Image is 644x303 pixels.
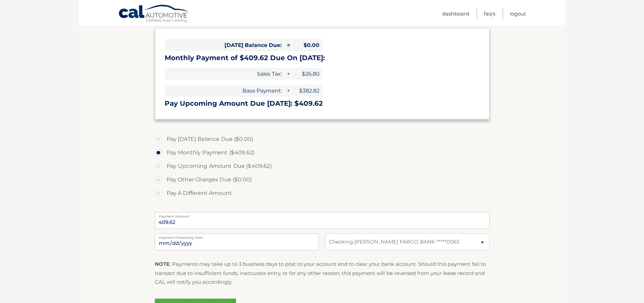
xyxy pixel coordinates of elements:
h3: Pay Upcoming Amount Due [DATE]: $409.62 [165,99,480,108]
strong: NOTE [155,261,170,267]
span: $0.00 [292,39,322,51]
span: [DATE] Balance Due: [165,39,284,51]
span: $26.80 [292,68,322,80]
label: Pay Other Charges Due ($0.00) [155,173,490,186]
span: $382.82 [292,85,322,97]
a: Cal Automotive [118,4,189,24]
label: Pay A Different Amount [155,186,490,200]
p: : Payments may take up to 3 business days to post to your account and to clear your bank account.... [155,260,490,286]
span: = [285,39,291,51]
a: Logout [510,8,526,19]
h3: Monthly Payment of $409.62 Due On [DATE]: [165,54,480,62]
span: + [285,68,291,80]
input: Payment Amount [155,212,490,229]
a: Dashboard [442,8,469,19]
span: Sales Tax: [165,68,284,80]
input: Payment Date [155,233,319,250]
label: Pay Monthly Payment ($409.62) [155,146,490,159]
label: Pay Upcoming Amount Due ($409.62) [155,159,490,173]
a: FAQ's [484,8,495,19]
label: Payment Amount [155,212,490,218]
label: Payment Processing Date [155,233,319,239]
span: Base Payment: [165,85,284,97]
label: Pay [DATE] Balance Due ($0.00) [155,132,490,146]
span: + [285,85,291,97]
